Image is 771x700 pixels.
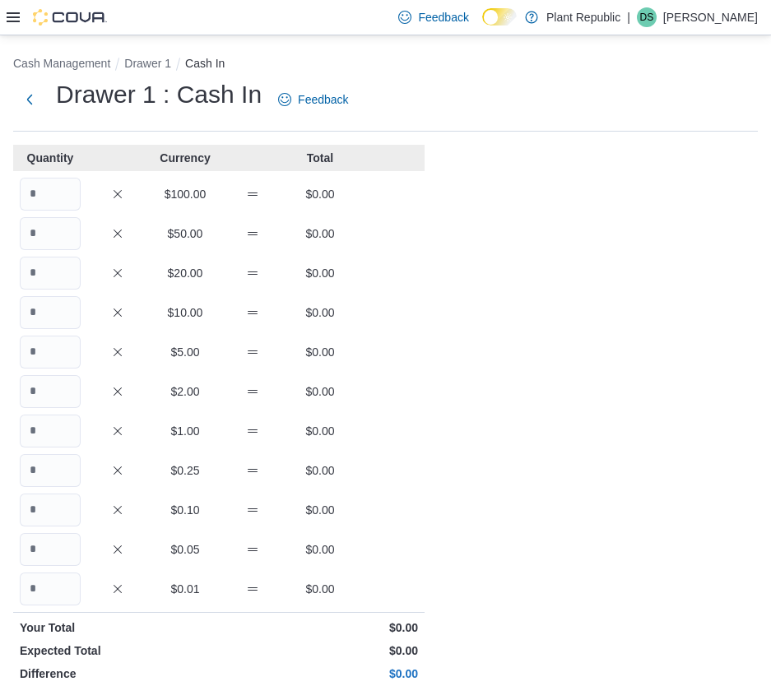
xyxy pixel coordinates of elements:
p: $2.00 [155,383,216,400]
input: Quantity [20,296,81,329]
p: $0.10 [155,502,216,518]
p: Total [290,150,351,166]
span: Feedback [418,9,468,25]
p: $5.00 [155,344,216,360]
nav: An example of EuiBreadcrumbs [13,55,758,75]
input: Quantity [20,336,81,369]
p: $10.00 [155,304,216,321]
button: Next [13,83,46,116]
p: Plant Republic [546,7,620,27]
p: $0.00 [290,581,351,597]
input: Dark Mode [482,8,517,25]
input: Quantity [20,415,81,447]
a: Feedback [392,1,475,34]
div: David Shaw [637,7,657,27]
span: DS [640,7,654,27]
p: Difference [20,665,216,682]
p: $0.00 [222,642,418,659]
input: Quantity [20,454,81,487]
p: $0.00 [290,265,351,281]
p: | [627,7,630,27]
button: Cash In [185,57,225,70]
p: Your Total [20,619,216,636]
p: $50.00 [155,225,216,242]
p: $0.00 [290,502,351,518]
a: Feedback [272,83,355,116]
button: Drawer 1 [124,57,171,70]
p: $0.01 [155,581,216,597]
p: Currency [155,150,216,166]
p: $0.00 [290,225,351,242]
p: $0.00 [290,186,351,202]
span: Feedback [298,91,348,108]
input: Quantity [20,494,81,526]
input: Quantity [20,257,81,290]
input: Quantity [20,375,81,408]
p: $100.00 [155,186,216,202]
p: $0.05 [155,541,216,558]
p: Expected Total [20,642,216,659]
p: $0.25 [155,462,216,479]
p: $20.00 [155,265,216,281]
p: $0.00 [290,383,351,400]
input: Quantity [20,533,81,566]
p: [PERSON_NAME] [663,7,758,27]
input: Quantity [20,217,81,250]
input: Quantity [20,573,81,605]
span: Dark Mode [482,25,483,26]
button: Cash Management [13,57,110,70]
p: Quantity [20,150,81,166]
input: Quantity [20,178,81,211]
p: $0.00 [222,619,418,636]
p: $0.00 [290,462,351,479]
img: Cova [33,9,107,25]
p: $0.00 [290,541,351,558]
p: $0.00 [290,423,351,439]
p: $1.00 [155,423,216,439]
p: $0.00 [290,344,351,360]
h1: Drawer 1 : Cash In [56,78,262,111]
p: $0.00 [290,304,351,321]
p: $0.00 [222,665,418,682]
